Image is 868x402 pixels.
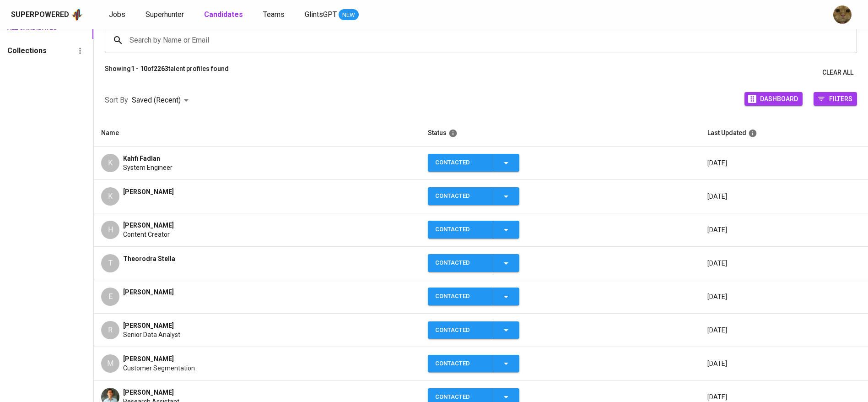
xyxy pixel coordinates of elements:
[707,392,861,402] p: [DATE]
[123,187,174,196] span: [PERSON_NAME]
[11,8,83,22] a: Superpoweredapp logo
[123,321,174,330] span: [PERSON_NAME]
[707,359,861,368] p: [DATE]
[123,330,180,339] span: Senior Data Analyst
[428,154,519,172] button: Contacted
[707,259,861,268] p: [DATE]
[814,92,857,106] button: Filters
[7,44,47,57] h6: Collections
[123,354,174,364] span: [PERSON_NAME]
[822,67,853,78] span: Clear All
[146,10,184,19] span: Superhunter
[123,388,174,397] span: [PERSON_NAME]
[131,65,147,72] b: 1 - 10
[744,92,803,106] button: Dashboard
[154,65,168,72] b: 2263
[109,9,127,21] a: Jobs
[435,221,485,239] div: Contacted
[435,254,485,272] div: Contacted
[132,92,192,109] div: Saved (Recent)
[428,221,519,239] button: Contacted
[707,192,861,201] p: [DATE]
[123,221,174,230] span: [PERSON_NAME]
[428,288,519,305] button: Contacted
[123,230,170,239] span: Content Creator
[94,120,420,147] th: Name
[263,9,286,21] a: Teams
[101,154,119,172] div: K
[105,64,229,81] p: Showing of talent profiles found
[428,355,519,373] button: Contacted
[829,92,852,105] span: Filters
[101,288,119,306] div: E
[707,158,861,168] p: [DATE]
[105,95,128,106] p: Sort By
[123,154,160,163] span: Kahfi Fadlan
[707,225,861,234] p: [DATE]
[421,120,700,147] th: Status
[339,11,359,20] span: NEW
[435,187,485,205] div: Contacted
[101,187,119,206] div: K
[132,95,181,106] p: Saved (Recent)
[123,254,175,263] span: Theorodra Stella
[833,5,852,24] img: ec6c0910-f960-4a00-a8f8-c5744e41279e.jpg
[435,321,485,339] div: Contacted
[109,10,125,19] span: Jobs
[428,187,519,205] button: Contacted
[101,221,119,239] div: H
[123,163,173,172] span: System Engineer
[101,354,119,373] div: M
[263,10,285,19] span: Teams
[707,326,861,335] p: [DATE]
[123,364,195,373] span: Customer Segmentation
[11,10,69,20] div: Superpowered
[204,9,245,21] a: Candidates
[435,288,485,305] div: Contacted
[819,64,857,81] button: Clear All
[435,355,485,373] div: Contacted
[428,254,519,272] button: Contacted
[204,10,243,19] b: Candidates
[700,120,868,147] th: Last Updated
[101,321,119,339] div: R
[305,9,359,21] a: GlintsGPT NEW
[760,92,798,105] span: Dashboard
[123,288,174,297] span: [PERSON_NAME]
[101,254,119,272] div: T
[146,9,186,21] a: Superhunter
[435,154,485,172] div: Contacted
[428,321,519,339] button: Contacted
[707,292,861,301] p: [DATE]
[71,8,83,22] img: app logo
[305,10,337,19] span: GlintsGPT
